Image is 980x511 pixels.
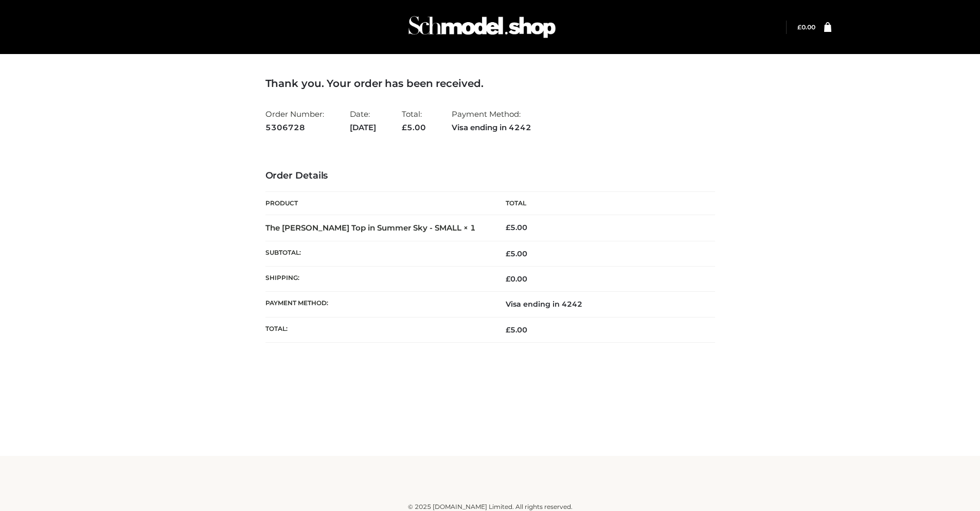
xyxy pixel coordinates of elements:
[265,121,324,134] strong: 5306728
[265,292,490,317] th: Payment method:
[350,105,376,136] li: Date:
[506,249,510,258] span: £
[402,105,426,136] li: Total:
[452,121,531,134] strong: Visa ending in 4242
[265,317,490,342] th: Total:
[452,105,531,136] li: Payment Method:
[490,292,715,317] td: Visa ending in 4242
[506,223,510,232] span: £
[506,325,510,334] span: £
[402,122,407,132] span: £
[265,267,490,292] th: Shipping:
[464,223,476,233] strong: × 1
[265,223,461,233] a: The [PERSON_NAME] Top in Summer Sky - SMALL
[265,192,490,215] th: Product
[265,77,715,90] h3: Thank you. Your order has been received.
[402,122,426,132] span: 5.00
[405,7,559,47] img: Schmodel Admin 964
[506,249,527,258] span: 5.00
[506,325,527,334] span: 5.00
[265,241,490,266] th: Subtotal:
[797,23,815,31] a: £0.00
[265,170,715,182] h3: Order Details
[506,274,510,284] span: £
[350,121,376,134] strong: [DATE]
[797,23,815,31] bdi: 0.00
[797,23,801,31] span: £
[490,192,715,215] th: Total
[265,105,324,136] li: Order Number:
[506,274,527,284] bdi: 0.00
[506,223,527,232] bdi: 5.00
